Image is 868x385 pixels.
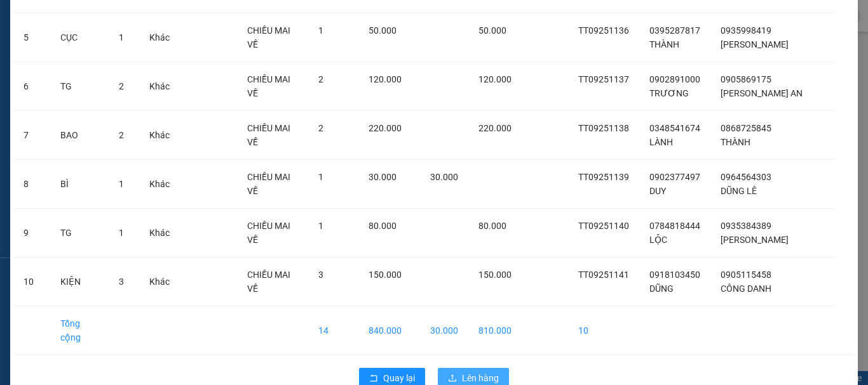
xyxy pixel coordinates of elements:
span: 1 [318,172,323,182]
span: 120.000 [369,74,402,84]
span: 150.000 [478,270,512,280]
span: 30.000 [369,172,397,182]
span: LỘC [649,235,667,245]
span: THÀNH [721,137,750,147]
span: 0868725845 [721,123,771,133]
td: 6 [13,62,50,111]
span: 150.000 [369,270,402,280]
td: 14 [308,306,359,355]
span: 80.000 [478,221,506,231]
span: environment [88,84,97,93]
td: 810.000 [468,306,522,355]
span: 0395287817 [649,25,700,36]
td: TG [50,209,109,258]
span: 1 [119,32,124,42]
span: TRƯƠNG [649,88,689,98]
li: VP BX Ngọc Hồi - Kon Tum [88,54,169,82]
span: 50.000 [478,25,506,36]
td: TG [50,62,109,111]
span: CHIỀU MAI VỀ [247,270,290,294]
span: 3 [318,270,323,280]
span: THÀNH [649,39,679,49]
span: 0348541674 [649,123,700,133]
span: Lên hàng [462,371,499,385]
span: CHIỀU MAI VỀ [247,172,290,196]
span: 0935384389 [721,221,771,231]
span: 3 [119,277,124,287]
td: 5 [13,13,50,62]
td: 8 [13,160,50,209]
span: 0784818444 [649,221,700,231]
span: 0905115458 [721,270,771,280]
span: TT09251140 [578,221,629,231]
span: Quay lại [383,371,415,385]
span: 0902891000 [649,74,700,84]
td: Tổng cộng [50,306,109,355]
span: DŨNG LÊ [721,186,757,196]
span: 2 [119,81,124,91]
td: Khác [139,111,180,160]
span: [PERSON_NAME] [721,39,789,49]
b: khu C30-lô B5-Q10 [6,70,76,94]
span: 80.000 [369,221,397,231]
span: CHIỀU MAI VỀ [247,123,290,147]
span: LÀNH [649,137,673,147]
span: TT09251136 [578,25,629,36]
span: 1 [119,179,124,189]
td: BAO [50,111,109,160]
span: 220.000 [478,123,512,133]
span: 2 [318,74,323,84]
span: 2 [318,123,323,133]
td: 7 [13,111,50,160]
span: 0935998419 [721,25,771,36]
span: 50.000 [369,25,397,36]
span: TT09251141 [578,270,629,280]
span: 2 [119,130,124,140]
td: Khác [139,62,180,111]
td: CỤC [50,13,109,62]
span: [PERSON_NAME] [721,235,789,245]
td: 840.000 [358,306,419,355]
span: TT09251138 [578,123,629,133]
span: environment [6,70,15,79]
td: Khác [139,209,180,258]
span: 0905869175 [721,74,771,84]
td: 30.000 [420,306,468,355]
span: 0902377497 [649,172,700,182]
span: CHIỀU MAI VỀ [247,221,290,245]
span: 1 [318,221,323,231]
td: Khác [139,258,180,306]
span: CHIỀU MAI VỀ [247,74,290,98]
span: 0918103450 [649,270,700,280]
span: TT09251137 [578,74,629,84]
td: Khác [139,160,180,209]
span: 1 [119,228,124,238]
span: 30.000 [430,172,458,182]
li: Tân Anh [6,6,184,30]
span: TT09251139 [578,172,629,182]
td: 10 [568,306,639,355]
span: [PERSON_NAME] AN [721,88,803,98]
span: rollback [369,374,378,384]
span: DUY [649,186,666,196]
span: 0964564303 [721,172,771,182]
td: BÌ [50,160,109,209]
span: DŨNG [649,284,674,294]
span: 220.000 [369,123,402,133]
td: KIỆN [50,258,109,306]
img: logo.jpg [6,6,51,51]
td: 10 [13,258,50,306]
td: Khác [139,13,180,62]
span: 120.000 [478,74,512,84]
span: CÔNG DANH [721,284,771,294]
span: upload [448,374,457,384]
span: 1 [318,25,323,36]
span: CHIỀU MAI VỀ [247,25,290,49]
li: VP [PERSON_NAME] [6,54,88,68]
td: 9 [13,209,50,258]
